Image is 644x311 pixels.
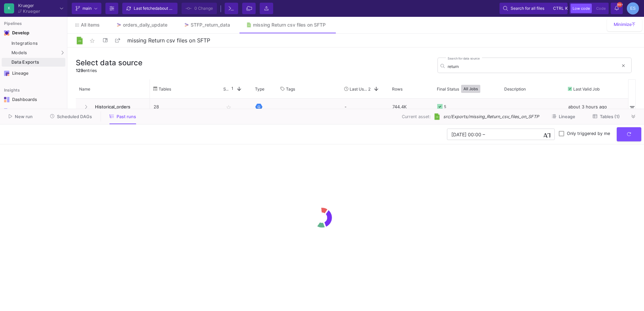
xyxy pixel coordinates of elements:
p: 28 [154,99,216,115]
span: New run [15,114,33,119]
img: logo.gif [310,206,334,230]
span: Description [504,87,526,92]
a: Data Exports [2,58,65,67]
img: Navigation icon [4,71,9,76]
button: Tables (1) [585,111,628,122]
button: Code [594,4,608,13]
img: Logo [75,36,84,45]
div: about 3 hours ago [565,99,628,115]
div: missing Return csv files on SFTP [253,22,326,28]
button: Scheduled DAGs [42,111,100,122]
span: 99+ [617,2,622,7]
div: Last fetched [134,3,174,13]
div: orders_daily_update [123,22,167,28]
div: STFP_return_data [191,22,230,28]
div: Data Exports [11,60,64,65]
span: All items [81,22,100,28]
div: Krueger [23,9,40,13]
img: Navigation icon [4,108,9,114]
span: Last Valid Job [573,87,600,92]
img: [Legacy] CSV [433,113,441,120]
span: 2 [368,87,371,92]
h3: Select data source [76,58,142,67]
div: 5 [444,99,446,115]
span: Search for all files [511,3,544,13]
button: ctrlk [551,4,564,12]
div: K [4,3,14,13]
button: 99+ [611,3,623,14]
span: Only triggered by me [567,131,610,136]
button: All Jobs [461,85,480,93]
span: Code [596,6,606,11]
span: ctrl [553,4,564,12]
div: 744.4K [389,99,433,115]
span: 129 [76,68,83,73]
span: Tags [286,87,295,92]
span: k [565,4,568,12]
a: Navigation iconWidgets [2,106,65,116]
button: Last fetchedabout 3 hours ago [122,3,178,14]
span: Rows [392,87,402,92]
mat-expansion-panel-header: Navigation iconDevelop [2,28,65,38]
div: Lineage [12,71,56,76]
button: main [72,3,101,14]
span: Last Used [350,87,368,92]
span: Type [255,87,264,92]
img: Tab icon [184,22,189,28]
div: - [341,99,389,115]
span: Current asset: [402,113,431,120]
a: Navigation iconLineage [2,68,65,79]
span: src/Exports/missing_Return_csv_files_on_SFTP [443,113,539,120]
input: Start datetime [451,132,481,137]
button: Search for all filesctrlk [500,3,568,14]
span: main [83,3,92,13]
div: entries [76,67,142,74]
button: Lineage [544,111,583,122]
span: Tables [159,87,171,92]
div: ES [627,2,639,14]
span: Historical_orders [91,99,146,115]
button: ES [625,2,639,14]
div: Dashboards [12,97,56,102]
img: Tab icon [116,22,122,28]
button: Past runs [101,111,144,122]
div: Develop [12,30,22,36]
span: Low code [573,6,590,11]
div: Widgets [12,108,56,114]
span: about 3 hours ago [157,6,191,11]
img: Navigation icon [4,97,9,102]
span: Name [79,87,90,92]
span: – [483,132,485,137]
input: Search for name, tables, ... [448,64,618,69]
img: Tab icon [246,22,252,28]
a: Navigation iconDashboards [2,94,65,105]
div: Integrations [11,41,64,46]
a: Integrations [2,39,65,48]
span: Scheduled DAGs [57,114,92,119]
span: Tables (1) [600,114,620,119]
div: Final Status [437,81,491,97]
img: Navigation icon [4,30,9,36]
div: Krueger [18,3,40,8]
span: Star [223,87,229,92]
button: Low code [571,4,592,13]
span: Lineage [559,114,575,119]
mat-icon: star_border [88,37,96,45]
span: 1 [229,86,233,92]
span: Models [11,50,27,56]
button: New run [1,111,41,122]
img: [Legacy] Google BigQuery [255,103,262,110]
input: End datetime [486,132,530,137]
span: Past runs [117,114,136,119]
